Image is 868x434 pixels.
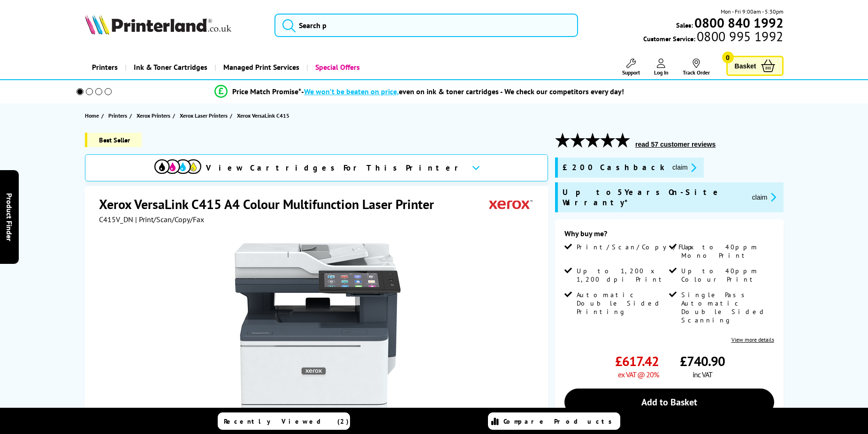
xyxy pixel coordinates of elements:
[695,32,783,41] span: 0800 995 1992
[135,215,204,224] span: | Print/Scan/Copy/Fax
[654,69,669,76] span: Log In
[63,83,775,100] li: modal_Promise
[749,192,779,202] button: promo-description
[85,111,99,120] span: Home
[99,215,133,224] span: C415V_DN
[489,195,533,213] img: Xerox
[85,55,125,79] a: Printers
[722,52,734,63] span: 0
[108,111,129,120] a: Printers
[680,352,725,370] span: £740.90
[577,243,697,251] span: Print/Scan/Copy/Fax
[85,14,263,37] a: Printerland Logo
[726,56,784,76] a: Basket 0
[232,87,301,96] span: Price Match Promise*
[226,243,410,427] img: Xerox VersaLink C415
[5,193,14,241] span: Product Finder
[237,111,289,120] span: Xerox VersaLink C415
[180,111,230,120] a: Xerox Laser Printers
[85,133,142,147] span: Best Seller
[563,162,665,173] span: £200 Cashback
[99,195,443,213] h1: Xerox VersaLink C415 A4 Colour Multifunction Laser Printer
[618,370,659,379] span: ex VAT @ 20%
[676,21,693,30] span: Sales:
[301,87,624,96] div: - even on ink & toner cartridges - We check our competitors every day!
[108,111,127,120] span: Printers
[137,111,170,120] span: Xerox Printers
[304,87,399,96] span: We won’t be beaten on price,
[214,55,306,79] a: Managed Print Services
[632,140,718,149] button: read 57 customer reviews
[721,7,784,16] span: Mon - Fri 9:00am - 5:30pm
[735,60,756,72] span: Basket
[683,59,710,76] a: Track Order
[564,229,774,243] div: Why buy me?
[85,111,101,120] a: Home
[488,412,620,430] a: Compare Products
[693,18,784,27] a: 0800 840 1992
[274,14,578,37] input: Search p
[564,389,774,416] a: Add to Basket
[654,59,669,76] a: Log In
[206,163,464,173] span: View Cartridges For This Printer
[731,336,774,343] a: View more details
[154,159,201,174] img: View Cartridges
[306,55,367,79] a: Special Offers
[694,14,784,31] b: 0800 840 1992
[218,412,350,430] a: Recently Viewed (2)
[577,291,667,316] span: Automatic Double Sided Printing
[503,417,617,426] span: Compare Products
[681,291,772,324] span: Single Pass Automatic Double Sided Scanning
[622,59,640,76] a: Support
[563,187,745,208] span: Up to 5 Years On-Site Warranty*
[622,69,640,76] span: Support
[237,111,292,120] a: Xerox VersaLink C415
[125,55,214,79] a: Ink & Toner Cartridges
[681,267,772,284] span: Up to 40ppm Colour Print
[137,111,173,120] a: Xerox Printers
[577,267,667,284] span: Up to 1,200 x 1,200 dpi Print
[224,417,349,426] span: Recently Viewed (2)
[670,162,699,173] button: promo-description
[681,243,772,260] span: Up to 40ppm Mono Print
[180,111,228,120] span: Xerox Laser Printers
[693,370,712,379] span: inc VAT
[643,32,783,43] span: Customer Service:
[134,55,207,79] span: Ink & Toner Cartridges
[85,14,231,35] img: Printerland Logo
[615,352,659,370] span: £617.42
